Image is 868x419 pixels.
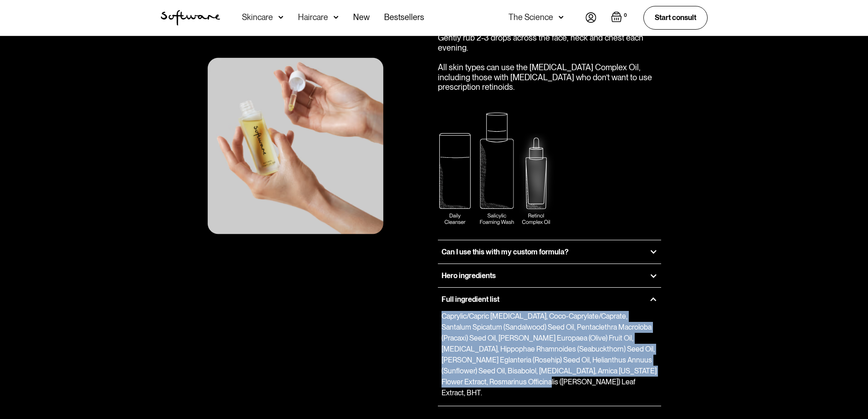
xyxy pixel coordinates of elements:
a: home [161,10,220,26]
p: Caprylic/Capric [MEDICAL_DATA], Coco-Caprylate/Caprate, Santalum Spicatum (Sandalwood) Seed Oil, ... [442,311,658,398]
h3: Hero ingredients [442,271,496,280]
h3: Can I use this with my custom formula? [442,248,569,256]
a: Open empty cart [611,11,629,24]
a: Start consult [643,6,708,29]
img: arrow down [334,13,339,22]
div: Haircare [298,13,328,22]
div: The Science [508,13,553,22]
p: Gently rub 2-3 drops across the face, neck and chest each evening. All skin types can use the [ME... [438,33,662,92]
h3: Full ingredient list [442,295,499,304]
img: arrow down [559,13,564,22]
img: arrow down [278,13,283,22]
div: Skincare [242,13,273,22]
img: Software Logo [161,10,220,26]
div: 0 [622,11,629,20]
